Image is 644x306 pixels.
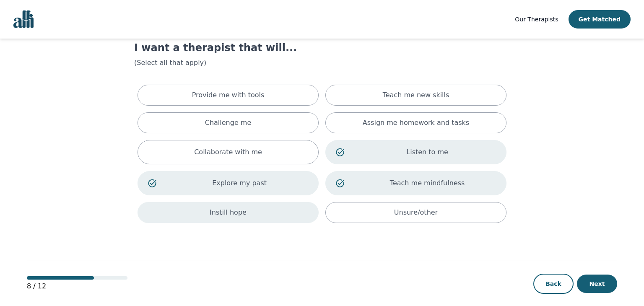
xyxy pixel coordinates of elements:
[134,58,510,68] p: (Select all that apply)
[569,10,631,29] button: Get Matched
[194,147,262,157] p: Collaborate with me
[171,178,308,188] p: Explore my past
[210,207,247,218] p: Instill hope
[27,281,127,291] p: 8 / 12
[533,274,574,294] button: Back
[13,10,34,28] img: alli logo
[394,207,438,218] p: Unsure/other
[515,16,558,23] span: Our Therapists
[383,90,449,100] p: Teach me new skills
[192,90,265,100] p: Provide me with tools
[134,41,510,54] h1: I want a therapist that will...
[363,118,469,128] p: Assign me homework and tasks
[515,14,558,24] a: Our Therapists
[577,275,617,293] button: Next
[358,178,496,188] p: Teach me mindfulness
[358,147,496,157] p: Listen to me
[205,118,252,128] p: Challenge me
